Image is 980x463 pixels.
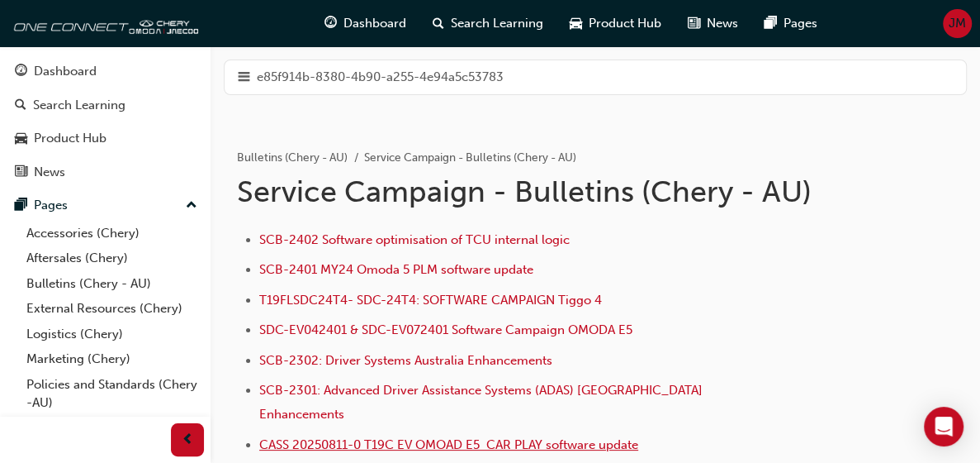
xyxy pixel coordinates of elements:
span: guage-icon [15,64,27,79]
a: Accessories (Chery) [20,221,204,246]
a: news-iconNews [675,7,751,41]
span: Product Hub [589,14,661,33]
span: search-icon [433,13,444,34]
span: JM [949,14,966,33]
a: search-iconSearch Learning [419,7,556,41]
a: pages-iconPages [751,7,831,41]
a: External Resources (Chery) [20,296,204,322]
a: Aftersales (Chery) [20,246,204,271]
div: Pages [34,196,68,215]
img: oneconnect [8,7,198,40]
span: prev-icon [182,430,194,451]
span: Dashboard [343,14,406,33]
button: JM [943,9,972,38]
a: Search Learning [7,90,204,121]
button: DashboardSearch LearningProduct HubNews [7,53,204,190]
a: SCB-2401 MY24 Omoda 5 PLM software update [259,262,533,277]
a: SDC-EV042401 & SDC-EV072401 Software Campaign OMODA E5 [259,322,632,337]
h1: Service Campaign - Bulletins (Chery - AU) [237,174,855,210]
a: guage-iconDashboard [311,7,419,41]
a: Bulletins (Chery - AU) [20,271,204,297]
span: car-icon [15,131,27,146]
li: Service Campaign - Bulletins (Chery - AU) [364,149,576,168]
a: Technical Hub Workshop information [20,416,204,460]
a: News [7,157,204,188]
a: Marketing (Chery) [20,346,204,372]
a: SCB-2302: Driver Systems Australia Enhancements [259,353,552,368]
div: Search Learning [33,96,125,115]
a: Policies and Standards (Chery -AU) [20,372,204,416]
span: news-icon [15,165,27,180]
div: Open Intercom Messenger [924,407,963,446]
span: search-icon [15,98,26,113]
span: Search Learning [451,14,543,33]
div: Dashboard [34,62,97,81]
button: Pages [7,190,204,221]
span: up-icon [186,195,197,217]
a: car-iconProduct Hub [556,7,675,41]
a: T19FLSDC24T4- SDC-24T4: SOFTWARE CAMPAIGN Tiggo 4 [259,293,602,308]
button: hamburger-icone85f914b-8380-4b90-a255-4e94a5c53783 [224,60,967,95]
span: pages-icon [15,198,27,213]
span: hamburger-icon [238,67,250,88]
span: e85f914b-8380-4b90-a255-4e94a5c53783 [257,68,504,87]
div: Product Hub [34,129,107,148]
a: Product Hub [7,123,204,154]
span: News [707,14,738,33]
a: Bulletins (Chery - AU) [237,150,348,165]
span: pages-icon [765,13,777,34]
div: News [34,163,65,182]
span: news-icon [688,13,700,34]
span: Pages [784,14,817,33]
span: car-icon [570,13,582,34]
a: SCB-2301: Advanced Driver Assistance Systems (ADAS) [GEOGRAPHIC_DATA] Enhancements [259,383,706,422]
a: Logistics (Chery) [20,322,204,347]
a: Dashboard [7,56,204,87]
span: guage-icon [324,13,337,34]
a: CASS 20250811-0 T19C EV OMOAD E5 CAR PLAY software update [259,437,638,452]
a: SCB-2402 Software optimisation of TCU internal logic [259,232,570,247]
